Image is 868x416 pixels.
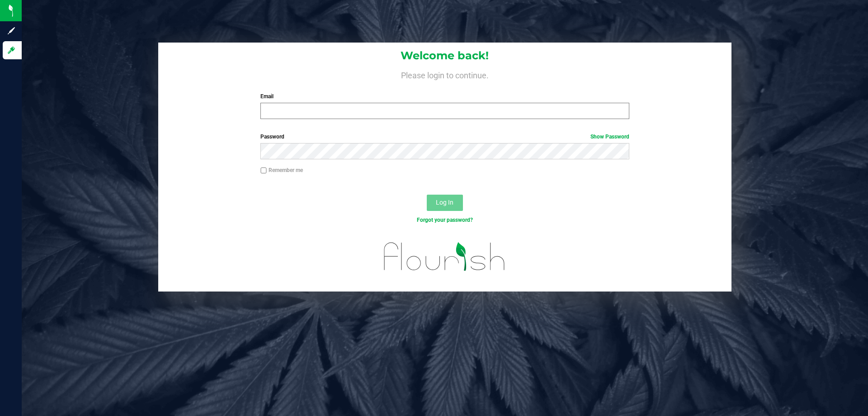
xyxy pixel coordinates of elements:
[7,46,16,55] inline-svg: Log in
[158,50,731,62] h1: Welcome back!
[260,134,284,140] span: Password
[373,234,516,280] img: flourish_logo.svg
[436,199,453,206] span: Log In
[260,167,267,174] input: Remember me
[427,195,463,211] button: Log In
[158,69,731,80] h4: Please login to continue.
[590,134,629,140] a: Show Password
[260,92,629,100] label: Email
[7,26,16,35] inline-svg: Sign up
[417,217,473,223] a: Forgot your password?
[260,166,303,174] label: Remember me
